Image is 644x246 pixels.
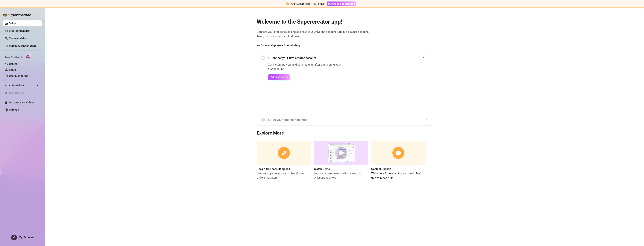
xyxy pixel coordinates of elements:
[5,92,7,94] img: Chat Copilot
[9,74,28,77] a: Chat Monitoring
[631,233,640,242] iframe: Intercom live chat
[425,119,428,121] span: collapsed
[9,68,16,71] a: Setup
[267,117,428,122] span: 2. Add your first team member
[257,171,311,180] span: Discover Supercreator and its benefits for OnlyFans creators
[257,30,432,39] span: Connect your first account, and see how your OnlyFans account turn into a super account. Take you...
[290,2,325,5] span: Your Supercreator Trial ended.
[268,74,343,80] a: Add A Creator
[314,141,368,165] img: supercreator demo
[257,43,301,47] strong: You’re one step away from starting:
[286,2,289,5] span: exclamation-circle
[268,63,343,71] span: Get instant powers and data insights after connecting your first account.
[371,171,426,180] span: We’re here for everything you need. Feel free to reach out!
[328,2,355,5] span: Purchase Subscription
[257,141,311,165] img: consulting call
[5,55,24,59] span: Izzy AI Chatter
[9,44,36,47] a: Purchase Subscription
[26,54,31,59] img: AI Chatter
[9,90,36,96] span: Chat Copilot
[271,76,287,79] span: Add A Creator
[268,74,290,80] button: Add A Creator
[9,108,19,111] a: Settings
[9,28,39,34] a: Creator Analytics
[9,82,36,88] span: Automations
[371,141,426,165] img: contact support
[257,167,290,171] strong: Book a free consulting call
[261,53,428,63] div: 1. Connect your first creator account
[314,171,368,180] span: Discover Supercreator and its benefits for OnlyFans agencies.
[257,141,311,180] a: Book a free consulting callDiscover Supercreator and its benefits for OnlyFanscreators
[314,167,330,171] strong: Watch Demo
[5,84,8,87] span: thunderbolt
[327,2,356,5] a: Purchase Subscription
[9,62,19,65] a: Content
[327,1,356,6] button: Purchase Subscription
[257,130,432,136] h3: Explore More
[314,141,368,180] a: Watch DemoDiscover Supercreator and its benefits for OnlyFans agencies.
[9,101,34,104] a: Discover Viral Videos
[13,236,16,239] span: user
[371,167,391,171] strong: Contact Support
[9,22,16,25] a: Setup
[19,236,34,239] span: My Account
[9,37,27,40] a: Team Analytics
[257,18,432,25] h2: Welcome to the Supercreator app!
[3,13,31,17] img: logo-BBDzfeDw.svg
[267,56,428,60] span: 1. Connect your first creator account
[353,63,428,111] iframe: Add Creators
[261,115,428,124] div: 2. Add your first team member
[423,57,425,59] span: expanded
